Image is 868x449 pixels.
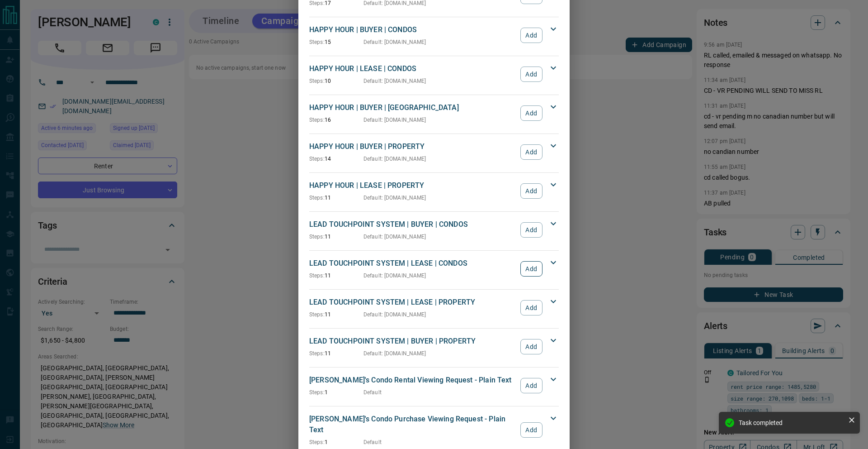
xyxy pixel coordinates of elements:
p: Default : [DOMAIN_NAME] [363,310,426,319]
p: Default : [DOMAIN_NAME] [363,233,426,241]
p: Default : [DOMAIN_NAME] [363,38,426,46]
p: LEAD TOUCHPOINT SYSTEM | BUYER | PROPERTY [309,336,516,347]
p: 11 [309,349,363,358]
button: Add [520,378,542,393]
span: Steps: [309,78,325,84]
div: LEAD TOUCHPOINT SYSTEM | LEASE | CONDOSSteps:11Default: [DOMAIN_NAME]Add [309,256,559,282]
button: Add [520,339,542,354]
button: Add [520,144,542,160]
p: HAPPY HOUR | BUYER | CONDOS [309,24,516,35]
p: Default : [DOMAIN_NAME] [363,155,426,163]
p: HAPPY HOUR | LEASE | CONDOS [309,63,516,74]
span: Steps: [309,389,325,396]
p: LEAD TOUCHPOINT SYSTEM | LEASE | CONDOS [309,258,516,269]
p: Default : [DOMAIN_NAME] [363,349,426,358]
p: 11 [309,233,363,241]
p: [PERSON_NAME]'s Condo Purchase Viewing Request - Plain Text [309,414,516,435]
p: Default [363,388,382,396]
div: HAPPY HOUR | LEASE | CONDOSSteps:10Default: [DOMAIN_NAME]Add [309,62,559,87]
p: Default [363,438,382,446]
button: Add [520,67,542,82]
p: LEAD TOUCHPOINT SYSTEM | BUYER | CONDOS [309,219,516,230]
div: [PERSON_NAME]'s Condo Rental Viewing Request - Plain TextSteps:1DefaultAdd [309,373,559,398]
span: Steps: [309,117,325,123]
button: Add [520,222,542,238]
button: Add [520,105,542,121]
button: Add [520,300,542,315]
p: HAPPY HOUR | LEASE | PROPERTY [309,180,516,191]
div: LEAD TOUCHPOINT SYSTEM | BUYER | PROPERTYSteps:11Default: [DOMAIN_NAME]Add [309,334,559,359]
p: HAPPY HOUR | BUYER | PROPERTY [309,141,516,152]
div: [PERSON_NAME]'s Condo Purchase Viewing Request - Plain TextSteps:1DefaultAdd [309,412,559,448]
span: Steps: [309,234,325,240]
p: Default : [DOMAIN_NAME] [363,272,426,280]
button: Add [520,422,542,438]
div: HAPPY HOUR | BUYER | PROPERTYSteps:14Default: [DOMAIN_NAME]Add [309,139,559,165]
div: Task completed [739,419,844,426]
p: 11 [309,310,363,319]
span: Steps: [309,39,325,45]
p: 10 [309,77,363,85]
p: 16 [309,116,363,124]
p: Default : [DOMAIN_NAME] [363,77,426,85]
p: 11 [309,194,363,202]
div: HAPPY HOUR | LEASE | PROPERTYSteps:11Default: [DOMAIN_NAME]Add [309,178,559,204]
p: 11 [309,272,363,280]
button: Add [520,28,542,43]
span: Steps: [309,350,325,357]
span: Steps: [309,311,325,318]
p: LEAD TOUCHPOINT SYSTEM | LEASE | PROPERTY [309,297,516,308]
div: LEAD TOUCHPOINT SYSTEM | LEASE | PROPERTYSteps:11Default: [DOMAIN_NAME]Add [309,295,559,320]
p: Default : [DOMAIN_NAME] [363,194,426,202]
span: Steps: [309,195,325,201]
p: 15 [309,38,363,46]
div: HAPPY HOUR | BUYER | CONDOSSteps:15Default: [DOMAIN_NAME]Add [309,23,559,48]
div: LEAD TOUCHPOINT SYSTEM | BUYER | CONDOSSteps:11Default: [DOMAIN_NAME]Add [309,217,559,243]
p: 1 [309,438,363,446]
p: 1 [309,388,363,396]
span: Steps: [309,439,325,445]
button: Add [520,183,542,199]
div: HAPPY HOUR | BUYER | [GEOGRAPHIC_DATA]Steps:16Default: [DOMAIN_NAME]Add [309,100,559,126]
p: HAPPY HOUR | BUYER | [GEOGRAPHIC_DATA] [309,102,516,113]
p: 14 [309,155,363,163]
span: Steps: [309,156,325,162]
button: Add [520,261,542,277]
p: [PERSON_NAME]'s Condo Rental Viewing Request - Plain Text [309,375,516,386]
p: Default : [DOMAIN_NAME] [363,116,426,124]
span: Steps: [309,272,325,279]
